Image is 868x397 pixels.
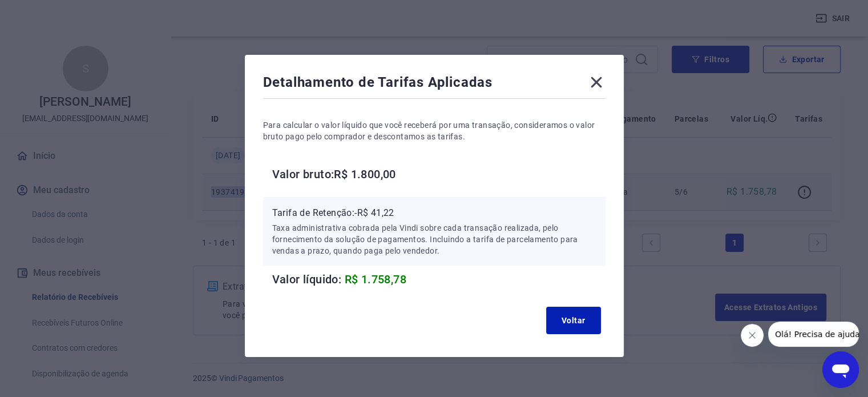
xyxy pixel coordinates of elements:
[7,8,96,17] span: Olá! Precisa de ajuda?
[272,270,605,288] h6: Valor líquido:
[345,272,406,286] span: R$ 1.758,78
[822,351,859,388] iframe: Botão para abrir a janela de mensagens
[263,119,605,142] p: Para calcular o valor líquido que você receberá por uma transação, consideramos o valor bruto pag...
[272,165,605,183] h6: Valor bruto: R$ 1.800,00
[741,324,764,347] iframe: Fechar mensagem
[272,222,596,256] p: Taxa administrativa cobrada pela Vindi sobre cada transação realizada, pelo fornecimento da soluç...
[546,307,601,334] button: Voltar
[768,322,859,347] iframe: Mensagem da empresa
[272,206,596,220] p: Tarifa de Retenção: -R$ 41,22
[263,73,605,96] div: Detalhamento de Tarifas Aplicadas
